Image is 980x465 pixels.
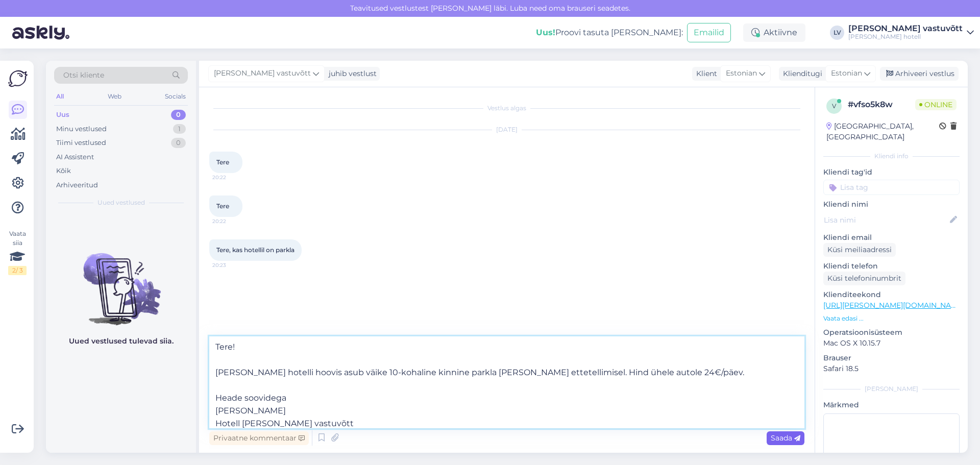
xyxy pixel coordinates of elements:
[212,174,251,181] span: 20:22
[832,102,836,110] span: v
[325,68,377,79] div: juhib vestlust
[8,69,28,88] img: Askly Logo
[831,68,862,79] span: Estonian
[848,99,915,111] div: # vfso5k8w
[209,431,309,445] div: Privaatne kommentaar
[173,124,186,134] div: 1
[214,68,311,79] span: [PERSON_NAME] vastuvõtt
[536,27,683,39] div: Proovi tasuta [PERSON_NAME]:
[171,138,186,148] div: 0
[163,90,188,103] div: Socials
[56,138,106,148] div: Tiimi vestlused
[823,272,905,285] div: Küsi telefoninumbrit
[823,152,960,161] div: Kliendi info
[56,152,94,162] div: AI Assistent
[8,229,27,275] div: Vaata siia
[216,246,295,254] span: Tere, kas hotellil on parkla
[46,235,196,327] img: No chats
[823,261,960,272] p: Kliendi telefon
[915,99,957,110] span: Online
[823,327,960,338] p: Operatsioonisüsteem
[823,301,964,310] a: [URL][PERSON_NAME][DOMAIN_NAME]
[823,314,960,323] p: Vaata edasi ...
[726,68,757,79] span: Estonian
[212,261,251,269] span: 20:23
[823,232,960,243] p: Kliendi email
[823,180,960,195] input: Lisa tag
[823,363,960,374] p: Safari 18.5
[692,68,717,79] div: Klient
[216,158,229,166] span: Tere
[209,104,804,113] div: Vestlus algas
[171,110,186,120] div: 0
[830,26,844,40] div: LV
[826,121,939,142] div: [GEOGRAPHIC_DATA], [GEOGRAPHIC_DATA]
[687,23,731,42] button: Emailid
[880,67,959,81] div: Arhiveeri vestlus
[54,90,66,103] div: All
[56,110,69,120] div: Uus
[63,70,104,81] span: Otsi kliente
[8,266,27,275] div: 2 / 3
[771,433,800,443] span: Saada
[209,125,804,134] div: [DATE]
[823,199,960,210] p: Kliendi nimi
[848,33,963,41] div: [PERSON_NAME] hotell
[536,28,555,37] b: Uus!
[823,353,960,363] p: Brauser
[823,167,960,178] p: Kliendi tag'id
[56,180,98,190] div: Arhiveeritud
[209,336,804,428] textarea: Tere! [PERSON_NAME] hotelli hoovis asub väike 10-kohaline kinnine parkla [PERSON_NAME] ettetellim...
[779,68,822,79] div: Klienditugi
[56,166,71,176] div: Kõik
[848,25,963,33] div: [PERSON_NAME] vastuvõtt
[216,202,229,210] span: Tere
[97,198,145,207] span: Uued vestlused
[824,214,948,226] input: Lisa nimi
[56,124,107,134] div: Minu vestlused
[848,25,974,41] a: [PERSON_NAME] vastuvõtt[PERSON_NAME] hotell
[823,338,960,349] p: Mac OS X 10.15.7
[106,90,124,103] div: Web
[743,23,805,42] div: Aktiivne
[823,400,960,410] p: Märkmed
[823,243,896,257] div: Küsi meiliaadressi
[823,384,960,394] div: [PERSON_NAME]
[69,336,174,347] p: Uued vestlused tulevad siia.
[823,289,960,300] p: Klienditeekond
[212,217,251,225] span: 20:22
